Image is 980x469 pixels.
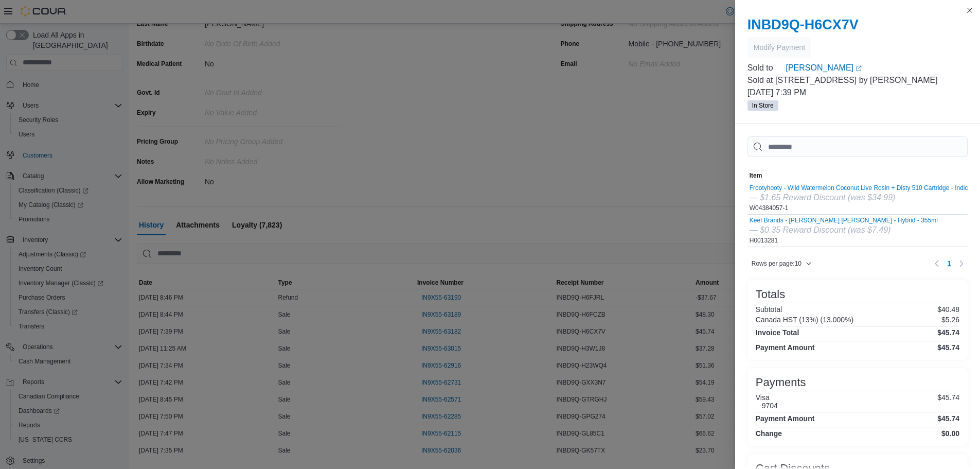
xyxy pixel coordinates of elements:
button: Page 1 of 1 [943,255,955,272]
div: H0013281 [750,217,938,245]
h4: $45.74 [937,414,959,423]
p: $45.74 [937,393,959,410]
h6: 9704 [762,402,778,410]
h6: Visa [756,393,778,402]
button: Modify Payment [747,37,811,58]
button: Next page [955,257,968,270]
span: Rows per page : 10 [752,259,801,268]
span: In Store [752,101,774,110]
button: Rows per page:10 [747,257,816,270]
svg: External link [856,65,862,72]
ul: Pagination for table: MemoryTable from EuiInMemoryTable [943,255,955,272]
h4: Change [756,429,782,438]
button: Previous page [931,257,943,270]
button: Keef Brands - [PERSON_NAME] [PERSON_NAME] - Hybrid - 355ml [750,217,938,224]
h6: Canada HST (13%) (13.000%) [756,316,853,324]
p: [DATE] 7:39 PM [747,86,968,99]
p: $5.26 [941,316,959,324]
p: Sold at [STREET_ADDRESS] by [PERSON_NAME] [747,74,968,86]
span: Modify Payment [754,42,805,53]
h6: Subtotal [756,305,782,314]
span: Item [750,171,762,180]
h3: Payments [756,376,806,389]
div: — $0.35 Reward Discount (was $7.49) [750,224,938,236]
h3: Totals [756,288,785,301]
button: Close this dialog [964,4,976,16]
h4: Invoice Total [756,328,799,337]
div: Sold to [747,62,784,74]
input: This is a search bar. As you type, the results lower in the page will automatically filter. [747,136,968,157]
h2: INBD9Q-H6CX7V [747,16,968,33]
h4: $45.74 [937,343,959,352]
h4: Payment Amount [756,343,815,352]
span: 1 [947,258,951,269]
p: $40.48 [937,305,959,314]
span: In Store [747,100,778,111]
h4: $45.74 [937,328,959,337]
nav: Pagination for table: MemoryTable from EuiInMemoryTable [931,255,968,272]
h4: Payment Amount [756,414,815,423]
h4: $0.00 [941,429,959,438]
a: [PERSON_NAME]External link [786,62,968,74]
